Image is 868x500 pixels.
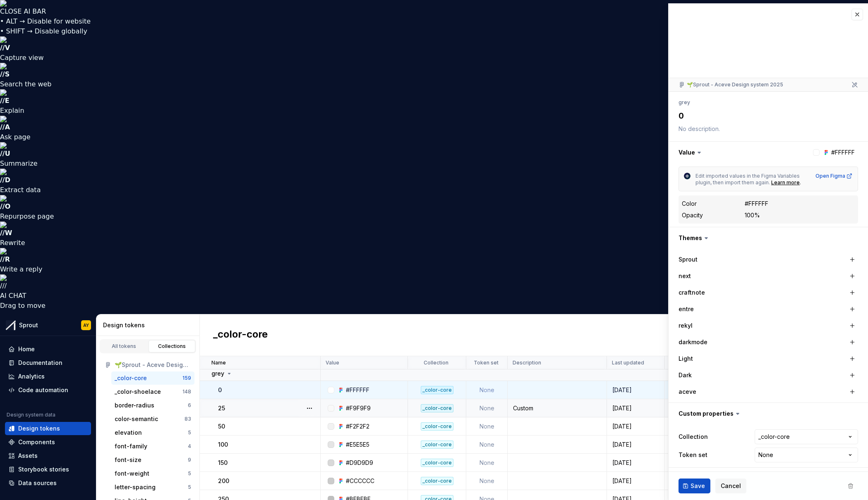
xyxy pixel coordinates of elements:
[188,470,191,477] div: 5
[346,404,371,412] div: #F9F9F9
[466,454,508,472] td: None
[218,459,228,467] p: 150
[18,359,62,367] div: Documentation
[607,422,664,431] div: [DATE]
[111,481,194,494] button: letter-spacing5
[111,467,194,480] button: font-weight5
[18,386,68,394] div: Code automation
[182,375,191,381] div: 159
[218,386,222,394] p: 0
[18,372,45,381] div: Analytics
[103,321,196,329] div: Design tokens
[18,345,35,353] div: Home
[213,328,268,343] h2: _color-core
[679,355,693,363] label: Light
[421,404,453,412] div: _color-core
[2,316,94,334] button: SproutAY
[115,388,161,396] div: _color-shoelace
[607,459,664,467] div: [DATE]
[346,440,369,449] div: #E5E5E5
[115,429,142,437] div: elevation
[5,476,91,490] a: Data sources
[346,477,374,485] div: #CCCCCC
[115,401,154,410] div: border-radius
[346,459,373,467] div: #D9D9D9
[466,399,508,417] td: None
[103,343,145,350] div: All tokens
[5,356,91,369] a: Documentation
[7,412,55,418] div: Design system data
[218,477,229,485] p: 200
[612,360,644,366] p: Last updated
[421,477,453,485] div: _color-core
[679,371,692,379] label: Dark
[466,472,508,490] td: None
[346,386,369,394] div: #FFFFFF
[466,436,508,454] td: None
[188,457,191,463] div: 9
[607,404,664,412] div: [DATE]
[188,402,191,409] div: 6
[188,484,191,490] div: 5
[211,360,226,366] p: Name
[18,465,69,474] div: Storybook stories
[18,424,60,433] div: Design tokens
[5,463,91,476] a: Storybook stories
[115,361,191,369] div: 🌱Sprout - Aceve Design system 2025
[111,412,194,426] button: color-semantic83
[607,477,664,485] div: [DATE]
[111,399,194,412] button: border-radius6
[346,422,369,431] div: #F2F2F2
[151,343,193,350] div: Collections
[721,482,741,490] span: Cancel
[111,453,194,467] a: font-size9
[679,388,696,396] label: aceve
[111,385,194,398] button: _color-shoelace148
[679,321,693,330] label: rekyl
[607,386,664,394] div: [DATE]
[211,369,224,378] p: grey
[111,440,194,453] button: font-family4
[466,417,508,436] td: None
[188,429,191,436] div: 5
[679,338,707,346] label: darkmode
[115,456,141,464] div: font-size
[679,479,710,493] button: Save
[115,374,147,382] div: _color-core
[115,483,156,491] div: letter-spacing
[188,443,191,450] div: 4
[424,360,448,366] p: Collection
[691,482,705,490] span: Save
[83,322,89,329] div: AY
[715,479,746,493] button: Cancel
[18,479,57,487] div: Data sources
[19,321,38,329] div: Sprout
[218,440,228,449] p: 100
[111,371,194,385] button: _color-core159
[115,442,147,450] div: font-family
[607,440,664,449] div: [DATE]
[466,381,508,399] td: None
[182,388,191,395] div: 148
[679,451,707,459] label: Token set
[5,436,91,449] a: Components
[111,426,194,439] button: elevation5
[115,469,149,478] div: font-weight
[421,386,453,394] div: _color-core
[218,422,225,431] p: 50
[18,438,55,446] div: Components
[5,383,91,397] a: Code automation
[6,320,16,330] img: b6c2a6ff-03c2-4811-897b-2ef07e5e0e51.png
[5,422,91,435] a: Design tokens
[679,433,708,441] label: Collection
[421,422,453,431] div: _color-core
[513,360,541,366] p: Description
